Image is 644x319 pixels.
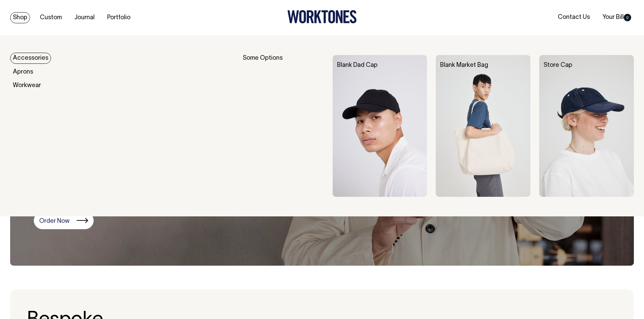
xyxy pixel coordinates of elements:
[440,62,488,68] a: Blank Market Bag
[10,12,30,23] a: Shop
[10,67,36,78] a: Aprons
[10,53,51,64] a: Accessories
[243,55,324,197] div: Some Options
[337,62,378,68] a: Blank Dad Cap
[600,12,634,23] a: Your Bill0
[544,62,572,68] a: Store Cap
[624,14,631,21] span: 0
[37,12,65,23] a: Custom
[555,12,593,23] a: Contact Us
[34,212,94,230] a: Order Now
[72,12,97,23] a: Journal
[333,55,427,197] img: Blank Dad Cap
[436,55,530,197] img: Blank Market Bag
[539,55,634,197] img: Store Cap
[10,80,44,91] a: Workwear
[104,12,133,23] a: Portfolio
